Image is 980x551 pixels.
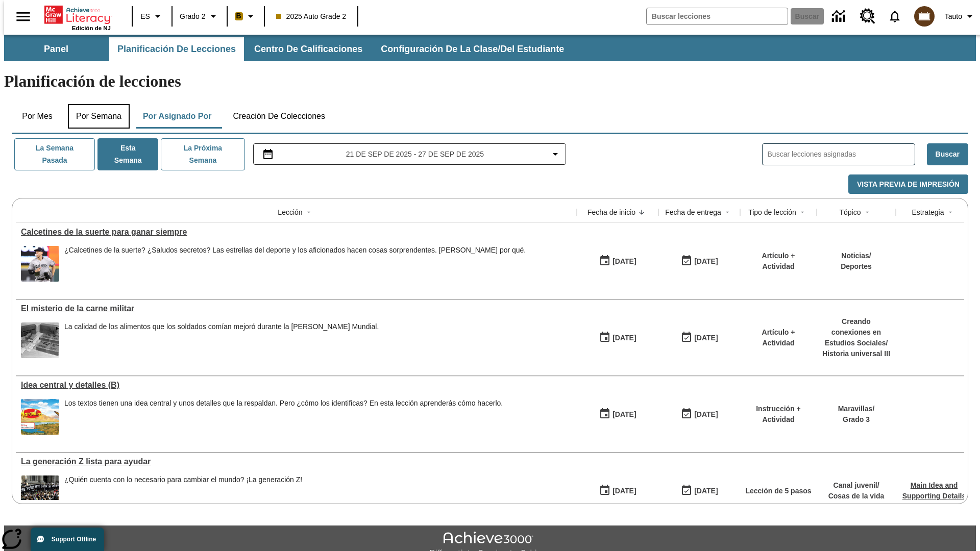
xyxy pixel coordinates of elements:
span: Tauto [945,11,962,22]
span: ES [140,11,150,22]
p: Lección de 5 pasos [745,486,811,496]
div: Calcetines de la suerte para ganar siempre [21,228,572,237]
p: Instrucción + Actividad [745,404,812,425]
button: Configuración de la clase/del estudiante [373,37,572,61]
div: El misterio de la carne militar [21,304,572,313]
button: Perfil/Configuración [941,7,980,26]
button: 09/26/25: Último día en que podrá accederse la lección [677,252,721,271]
span: Centro de calificaciones [254,43,362,55]
p: Historia universal III [822,348,891,359]
button: Por mes [12,104,63,129]
div: Fecha de entrega [665,207,721,217]
button: Por asignado por [135,104,220,129]
button: Grado: Grado 2, Elige un grado [176,7,224,26]
p: Artículo + Actividad [745,327,812,348]
img: portada de Maravillas de tercer grado: una mariposa vuela sobre un campo y un río, con montañas a... [21,399,59,435]
button: Abrir el menú lateral [8,2,38,32]
button: 09/21/25: Último día en que podrá accederse la lección [677,328,721,347]
div: [DATE] [612,408,636,421]
div: Fecha de inicio [587,207,635,217]
div: [DATE] [694,408,718,421]
button: La semana pasada [14,138,95,170]
p: Cosas de la vida [828,491,885,502]
div: Tópico [839,207,861,217]
a: Main Idea and Supporting Details [902,481,966,500]
button: Sort [303,206,315,218]
span: Edición de NJ [72,25,111,31]
div: ¿Quién cuenta con lo necesario para cambiar el mundo? ¡La generación Z! [64,475,302,511]
span: 2025 Auto Grade 2 [276,11,347,22]
button: 09/21/25: Primer día en que estuvo disponible la lección [596,405,640,424]
span: Configuración de la clase/del estudiante [381,43,564,55]
a: Centro de recursos, Se abrirá en una pestaña nueva. [854,3,881,30]
div: ¿Calcetines de la suerte? ¿Saludos secretos? Las estrellas del deporte y los aficionados hacen co... [64,246,526,282]
button: Escoja un nuevo avatar [908,3,941,30]
button: Sort [944,206,957,218]
svg: Collapse Date Range Filter [549,148,561,160]
button: La próxima semana [161,138,244,170]
span: Support Offline [52,536,96,543]
div: Subbarra de navegación [4,37,573,61]
button: Centro de calificaciones [246,37,371,61]
p: Maravillas / [838,404,875,414]
p: Canal juvenil / [828,480,885,491]
button: Sort [721,206,733,218]
div: [DATE] [612,332,636,344]
span: Planificación de lecciones [117,43,236,55]
button: Por semana [68,104,130,129]
div: ¿Calcetines de la suerte? ¿Saludos secretos? Las estrellas del deporte y los aficionados hacen co... [64,246,526,255]
button: Vista previa de impresión [848,174,968,194]
button: Lenguaje: ES, Selecciona un idioma [136,7,168,26]
img: Fotografía en blanco y negro que muestra cajas de raciones de comida militares con la etiqueta U.... [21,322,59,358]
button: Esta semana [97,138,158,170]
a: El misterio de la carne militar , Lecciones [21,304,572,313]
button: 09/21/25: Último día en que podrá accederse la lección [677,405,721,424]
div: Subbarra de navegación [4,35,976,61]
p: Creando conexiones en Estudios Sociales / [822,316,891,348]
button: 09/26/25: Primer día en que estuvo disponible la lección [596,252,640,271]
button: Sort [796,206,808,218]
span: 21 de sep de 2025 - 27 de sep de 2025 [346,149,484,160]
div: [DATE] [694,332,718,344]
div: Tipo de lección [748,207,796,217]
p: La calidad de los alimentos que los soldados comían mejoró durante la [PERSON_NAME] Mundial. [64,322,379,331]
button: Sort [861,206,873,218]
span: Grado 2 [180,11,206,22]
span: B [236,10,241,22]
a: Centro de información [826,3,854,31]
p: Deportes [841,261,872,272]
a: Portada [44,5,111,25]
div: La generación Z lista para ayudar [21,457,572,466]
a: Idea central y detalles (B), Lecciones [21,381,572,390]
div: La calidad de los alimentos que los soldados comían mejoró durante la Segunda Guerra Mundial. [64,322,379,358]
div: Los textos tienen una idea central y unos detalles que la respaldan. Pero ¿cómo los identificas? ... [64,399,503,435]
p: Grado 3 [838,414,875,425]
p: Noticias / [841,251,872,261]
div: Portada [44,4,111,31]
span: Panel [44,43,68,55]
button: Sort [635,206,648,218]
div: [DATE] [612,485,636,497]
button: 09/21/25: Último día en que podrá accederse la lección [677,481,721,500]
img: avatar image [914,6,935,27]
button: Planificación de lecciones [109,37,244,61]
button: Panel [5,37,107,61]
button: 09/21/25: Primer día en que estuvo disponible la lección [596,328,640,347]
button: Seleccione el intervalo de fechas opción del menú [258,148,562,160]
button: Creación de colecciones [225,104,333,129]
a: Calcetines de la suerte para ganar siempre, Lecciones [21,228,572,237]
div: [DATE] [612,255,636,268]
p: Artículo + Actividad [745,251,812,272]
button: Boost El color de la clase es anaranjado claro. Cambiar el color de la clase. [231,7,261,26]
div: Estrategia [912,207,944,217]
div: Los textos tienen una idea central y unos detalles que la respaldan. Pero ¿cómo los identificas? ... [64,399,503,408]
a: Notificaciones [881,3,908,30]
button: Buscar [927,143,968,165]
input: Buscar lecciones asignadas [768,147,915,162]
div: ¿Quién cuenta con lo necesario para cambiar el mundo? ¡La generación Z! [64,475,302,484]
input: Buscar campo [647,8,788,24]
h1: Planificación de lecciones [4,72,976,91]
